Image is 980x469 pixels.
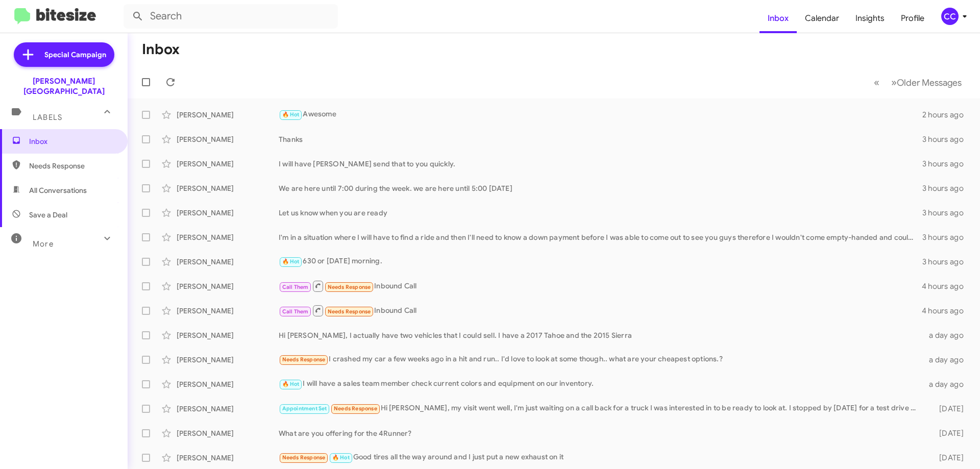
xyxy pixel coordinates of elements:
div: Inbound Call [279,304,922,317]
div: [PERSON_NAME] [177,134,279,144]
div: [PERSON_NAME] [177,330,279,340]
span: All Conversations [29,185,87,195]
span: Appointment Set [282,405,327,412]
span: Call Them [282,284,309,290]
h1: Inbox [142,41,180,58]
div: Awesome [279,109,922,120]
span: Needs Response [29,161,116,171]
div: I crashed my car a few weeks ago in a hit and run.. I'd love to look at some though.. what are yo... [279,354,923,365]
div: Inbound Call [279,280,922,292]
div: 3 hours ago [922,183,972,193]
div: [PERSON_NAME] [177,281,279,291]
a: Inbox [759,4,797,33]
div: [PERSON_NAME] [177,208,279,218]
div: [PERSON_NAME] [177,379,279,389]
span: « [874,76,879,89]
span: 🔥 Hot [332,454,350,461]
div: Let us know when you are ready [279,208,922,218]
div: 630 or [DATE] morning. [279,256,922,267]
div: a day ago [923,379,972,389]
div: [PERSON_NAME] [177,257,279,267]
nav: Page navigation example [868,72,968,93]
div: [PERSON_NAME] [177,232,279,242]
div: [PERSON_NAME] [177,404,279,414]
a: Insights [847,4,893,33]
input: Search [124,4,338,29]
span: » [891,76,897,89]
span: Needs Response [282,454,326,461]
div: 3 hours ago [922,257,972,267]
div: 3 hours ago [922,159,972,169]
div: [PERSON_NAME] [177,306,279,316]
div: [DATE] [923,404,972,414]
span: Needs Response [282,356,326,363]
div: 4 hours ago [922,281,972,291]
span: Inbox [29,136,116,146]
div: [DATE] [923,453,972,463]
span: Call Them [282,308,309,315]
span: Needs Response [328,308,371,315]
button: Next [885,72,968,93]
span: Older Messages [897,77,962,88]
div: CC [941,8,959,25]
a: Profile [893,4,933,33]
div: 3 hours ago [922,232,972,242]
a: Calendar [797,4,847,33]
span: 🔥 Hot [282,258,300,265]
div: I will have a sales team member check current colors and equipment on our inventory. [279,378,923,390]
span: Labels [33,113,62,122]
div: [DATE] [923,428,972,438]
span: More [33,239,54,249]
div: 3 hours ago [922,134,972,144]
div: 4 hours ago [922,306,972,316]
div: 3 hours ago [922,208,972,218]
div: [PERSON_NAME] [177,159,279,169]
div: Good tires all the way around and I just put a new exhaust on it [279,452,923,463]
span: 🔥 Hot [282,111,300,118]
div: [PERSON_NAME] [177,110,279,120]
span: Needs Response [328,284,371,290]
div: [PERSON_NAME] [177,428,279,438]
div: Hi [PERSON_NAME], I actually have two vehicles that I could sell. I have a 2017 Tahoe and the 201... [279,330,923,340]
div: What are you offering for the 4Runner? [279,428,923,438]
div: We are here until 7:00 during the week. we are here until 5:00 [DATE] [279,183,922,193]
button: CC [933,8,969,25]
div: I'm in a situation where I will have to find a ride and then I'll need to know a down payment bef... [279,232,922,242]
div: 2 hours ago [922,110,972,120]
div: a day ago [923,330,972,340]
div: a day ago [923,355,972,365]
div: Thanks [279,134,922,144]
button: Previous [868,72,886,93]
span: Needs Response [334,405,377,412]
div: I will have [PERSON_NAME] send that to you quickly. [279,159,922,169]
div: [PERSON_NAME] [177,453,279,463]
span: Save a Deal [29,210,67,220]
div: [PERSON_NAME] [177,355,279,365]
span: 🔥 Hot [282,381,300,387]
div: Hi [PERSON_NAME], my visit went well, I'm just waiting on a call back for a truck I was intereste... [279,403,923,414]
div: [PERSON_NAME] [177,183,279,193]
span: Special Campaign [44,50,106,60]
a: Special Campaign [14,42,114,67]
